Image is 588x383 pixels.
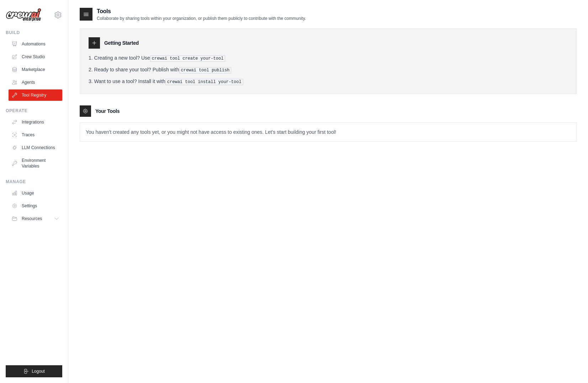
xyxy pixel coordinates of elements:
[9,116,62,128] a: Integrations
[104,39,139,46] h3: Getting Started
[9,77,62,88] a: Agents
[97,16,306,21] p: Collaborate by sharing tools within your organization, or publish them publicly to contribute wit...
[9,38,62,50] a: Automations
[9,89,62,101] a: Tool Registry
[165,79,243,85] pre: crewai tool install your-tool
[179,67,232,73] pre: crewai tool publish
[89,78,568,85] li: Want to use a tool? Install it with
[80,123,576,141] p: You haven't created any tools yet, or you might not have access to existing ones. Let's start bui...
[9,155,62,172] a: Environment Variables
[9,51,62,62] a: Crew Studio
[6,179,62,185] div: Manage
[9,200,62,212] a: Settings
[9,213,62,224] button: Resources
[22,216,42,221] span: Resources
[32,368,45,374] span: Logout
[6,365,62,377] button: Logout
[89,54,568,62] li: Creating a new tool? Use
[95,108,120,115] h3: Your Tools
[9,142,62,153] a: LLM Connections
[9,187,62,199] a: Usage
[97,7,306,16] h2: Tools
[9,64,62,75] a: Marketplace
[6,30,62,35] div: Build
[89,66,568,73] li: Ready to share your tool? Publish with
[6,108,62,114] div: Operate
[9,129,62,141] a: Traces
[150,55,226,62] pre: crewai tool create your-tool
[6,8,41,22] img: Logo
